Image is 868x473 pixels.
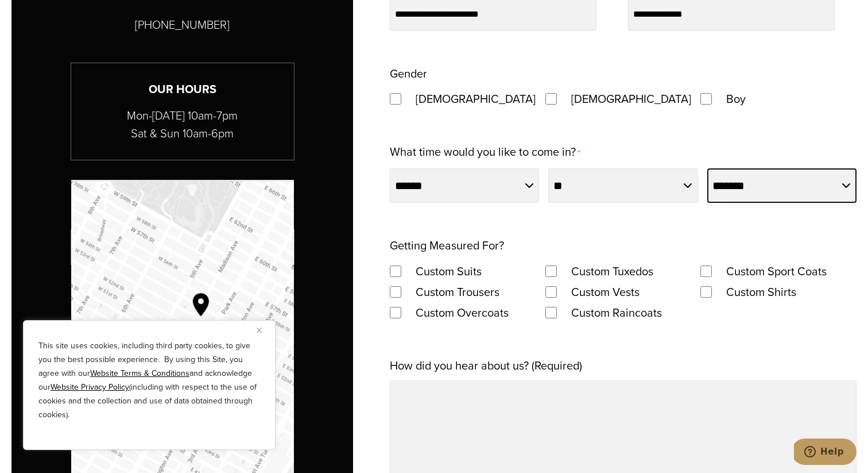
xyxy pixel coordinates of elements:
label: Custom Overcoats [404,302,520,323]
legend: Getting Measured For? [390,235,504,256]
label: Custom Tuxedos [560,261,665,282]
p: [PHONE_NUMBER] [135,16,230,34]
label: [DEMOGRAPHIC_DATA] [404,89,541,109]
button: Close [257,323,270,337]
label: Custom Suits [404,261,493,282]
a: Website Privacy Policy [51,381,129,393]
label: Custom Trousers [404,282,511,302]
label: Custom Shirts [715,282,808,302]
label: Boy [715,89,757,109]
p: Mon-[DATE] 10am-7pm Sat & Sun 10am-6pm [71,107,294,143]
h3: Our Hours [71,80,294,98]
label: [DEMOGRAPHIC_DATA] [560,89,697,109]
legend: Gender [390,63,427,84]
label: Custom Vests [560,282,651,302]
label: How did you hear about us? (Required) [390,355,582,376]
p: This site uses cookies, including third party cookies, to give you the best possible experience. ... [38,339,260,422]
img: Close [257,328,262,333]
a: Website Terms & Conditions [90,367,189,379]
label: Custom Sport Coats [715,261,838,282]
label: What time would you like to come in? [390,141,580,164]
label: Custom Raincoats [560,302,673,323]
iframe: Opens a widget where you can chat to one of our agents [794,439,857,467]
